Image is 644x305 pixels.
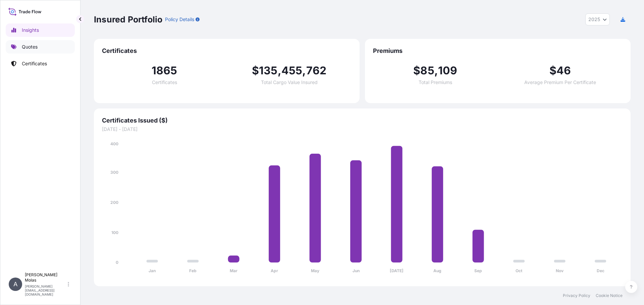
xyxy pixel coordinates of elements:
[433,268,441,273] tspan: Aug
[6,57,75,70] a: Certificates
[311,268,320,273] tspan: May
[585,13,610,25] button: Year Selector
[302,65,306,76] span: ,
[252,65,259,76] span: $
[110,170,118,175] tspan: 300
[549,65,556,76] span: $
[271,268,278,273] tspan: Apr
[597,268,604,273] tspan: Dec
[152,65,177,76] span: 1865
[25,272,66,283] p: [PERSON_NAME] Molas
[165,16,194,23] p: Policy Details
[413,65,420,76] span: $
[102,47,352,55] span: Certificates
[281,65,303,76] span: 455
[22,60,47,67] p: Certificates
[6,23,75,37] a: Insights
[563,293,590,298] a: Privacy Policy
[353,268,360,273] tspan: Jun
[524,80,596,85] span: Average Premium Per Certificate
[556,65,571,76] span: 46
[152,80,177,85] span: Certificates
[22,44,38,50] p: Quotes
[230,268,237,273] tspan: Mar
[419,80,452,85] span: Total Premiums
[261,80,318,85] span: Total Cargo Value Insured
[189,268,197,273] tspan: Feb
[22,27,39,33] p: Insights
[149,268,156,273] tspan: Jan
[438,65,458,76] span: 109
[13,281,17,288] span: A
[278,65,281,76] span: ,
[102,126,623,133] span: [DATE] - [DATE]
[588,16,600,23] span: 2025
[373,47,623,55] span: Premiums
[420,65,434,76] span: 85
[110,200,118,205] tspan: 200
[25,284,66,296] p: [PERSON_NAME][EMAIL_ADDRESS][DOMAIN_NAME]
[390,268,404,273] tspan: [DATE]
[259,65,278,76] span: 135
[116,260,118,265] tspan: 0
[306,65,327,76] span: 762
[94,14,162,25] p: Insured Portfolio
[111,230,118,235] tspan: 100
[516,268,523,273] tspan: Oct
[556,268,564,273] tspan: Nov
[110,141,118,146] tspan: 400
[474,268,482,273] tspan: Sep
[102,117,623,125] span: Certificates Issued ($)
[6,40,75,54] a: Quotes
[434,65,438,76] span: ,
[596,293,623,298] a: Cookie Notice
